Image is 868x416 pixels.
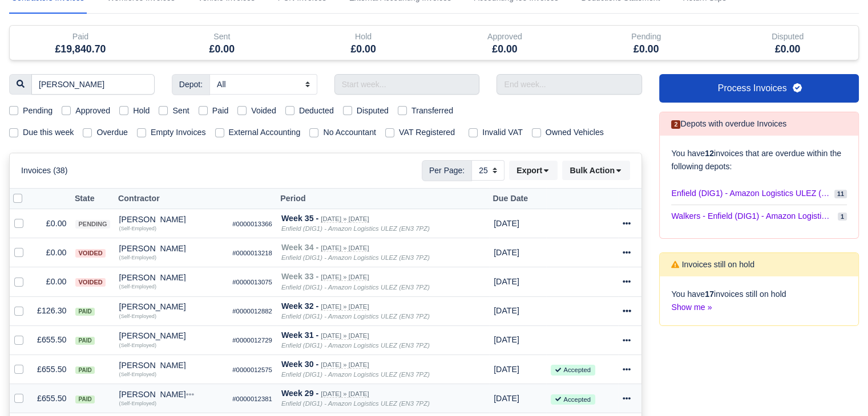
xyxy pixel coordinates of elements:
[119,274,224,282] div: [PERSON_NAME]
[705,149,714,158] strong: 12
[232,308,272,315] small: #0000012882
[75,278,105,287] span: voided
[671,147,847,173] p: You have invoices that are overdue within the following depots:
[232,337,272,344] small: #0000012729
[33,209,71,238] td: £0.00
[494,248,519,257] span: 3 days from now
[119,226,156,231] small: (Self-Employed)
[251,104,276,117] label: Voided
[494,335,519,344] span: 2 weeks ago
[321,215,369,223] small: [DATE] » [DATE]
[75,395,94,403] span: paid
[671,182,847,205] a: Enfield (DIG1) - Amazon Logistics ULEZ (EN3 7PZ) 11
[575,26,717,60] div: Pending
[23,126,74,139] label: Due this week
[151,26,293,60] div: Sent
[399,126,455,139] label: VAT Registered
[494,306,519,315] span: 1 week ago
[160,43,284,55] h5: £0.00
[281,400,430,407] i: Enfield (DIG1) - Amazon Logistics ULEZ (EN3 7PZ)
[119,332,224,340] div: [PERSON_NAME]
[119,215,224,223] div: [PERSON_NAME]
[281,371,430,378] i: Enfield (DIG1) - Amazon Logistics ULEZ (EN3 7PZ)
[323,126,376,139] label: No Accountant
[717,26,858,60] div: Disputed
[232,279,272,286] small: #0000013075
[482,126,523,139] label: Invalid VAT
[119,244,224,252] div: [PERSON_NAME]
[96,126,128,139] label: Overdue
[232,366,272,373] small: #0000012575
[411,104,453,117] label: Transferred
[18,30,143,43] div: Paid
[281,360,318,369] strong: Week 30 -
[434,26,575,60] div: Approved
[33,384,71,413] td: £655.50
[584,30,708,43] div: Pending
[281,342,430,349] i: Enfield (DIG1) - Amazon Logistics ULEZ (EN3 7PZ)
[546,126,604,139] label: Owned Vehicles
[321,332,369,340] small: [DATE] » [DATE]
[281,301,318,311] strong: Week 32 -
[725,43,850,55] h5: £0.00
[509,161,562,180] div: Export
[671,119,786,129] h6: Depots with overdue Invoices
[496,74,642,95] input: End week...
[119,342,156,348] small: (Self-Employed)
[151,126,206,139] label: Empty Invoices
[160,30,284,43] div: Sent
[172,104,189,117] label: Sent
[18,43,143,55] h5: £19,840.70
[277,188,489,209] th: Period
[75,308,94,316] span: paid
[562,161,630,180] div: Bulk Action
[659,74,859,103] a: Process Invoices
[281,243,318,252] strong: Week 34 -
[663,284,868,416] iframe: Chat Widget
[75,220,110,229] span: pending
[281,214,318,223] strong: Week 35 -
[212,104,229,117] label: Paid
[10,26,151,60] div: Paid
[115,188,228,209] th: Contractor
[725,30,850,43] div: Disputed
[281,313,430,320] i: Enfield (DIG1) - Amazon Logistics ULEZ (EN3 7PZ)
[299,104,334,117] label: Deducted
[489,188,546,209] th: Due Date
[671,187,830,200] span: Enfield (DIG1) - Amazon Logistics ULEZ (EN3 7PZ)
[281,331,318,340] strong: Week 31 -
[33,325,71,354] td: £655.50
[321,244,369,252] small: [DATE] » [DATE]
[119,284,156,289] small: (Self-Employed)
[671,210,833,223] span: Walkers - Enfield (DIG1) - Amazon Logistics ULEZ (EN3 7PZ)
[229,126,301,139] label: External Accounting
[75,337,94,345] span: paid
[172,74,210,95] span: Depot:
[671,205,847,227] a: Walkers - Enfield (DIG1) - Amazon Logistics ULEZ (EN3 7PZ) 1
[494,394,519,403] span: 1 month ago
[119,303,224,311] div: [PERSON_NAME]
[321,303,369,311] small: [DATE] » [DATE]
[334,74,480,95] input: Start week...
[494,219,519,228] span: 1 week from now
[321,274,369,281] small: [DATE] » [DATE]
[357,104,389,117] label: Disputed
[281,284,430,291] i: Enfield (DIG1) - Amazon Logistics ULEZ (EN3 7PZ)
[33,267,71,296] td: £0.00
[232,221,272,227] small: #0000013366
[33,296,71,325] td: £126.30
[119,390,224,398] div: [PERSON_NAME]
[119,401,156,406] small: (Self-Employed)
[551,394,595,405] small: Accepted
[494,365,519,374] span: 3 weeks ago
[133,104,150,117] label: Hold
[293,26,434,60] div: Hold
[422,160,472,181] span: Per Page:
[838,213,847,221] span: 1
[551,365,595,375] small: Accepted
[281,272,318,281] strong: Week 33 -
